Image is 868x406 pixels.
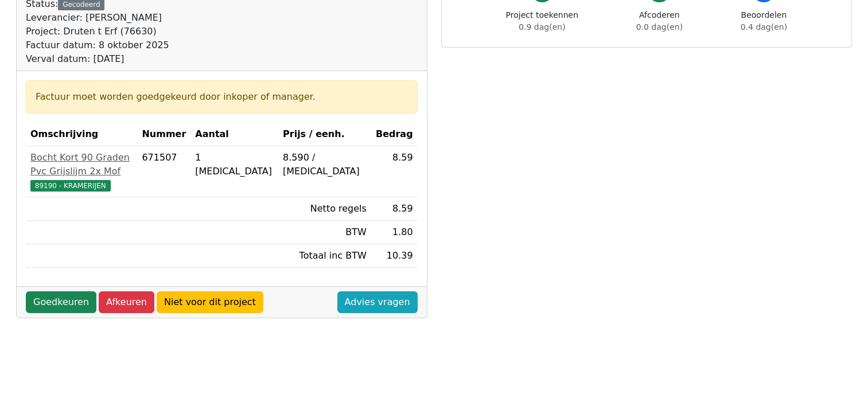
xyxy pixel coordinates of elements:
[278,197,371,221] td: Netto regels
[371,197,418,221] td: 8.59
[137,146,190,197] td: 671507
[36,90,408,104] div: Factuur moet worden goedgekeurd door inkoper of manager.
[30,180,111,192] span: 89190 - KRAMERIJEN
[371,244,418,268] td: 10.39
[741,22,787,32] span: 0.4 dag(en)
[636,9,683,33] div: Afcoderen
[30,151,133,178] div: Bocht Kort 90 Graden Pvc Grijslijm 2x Mof
[519,22,565,32] span: 0.9 dag(en)
[741,9,787,33] div: Beoordelen
[137,123,190,146] th: Nummer
[636,22,683,32] span: 0.0 dag(en)
[278,244,371,268] td: Totaal inc BTW
[190,123,278,146] th: Aantal
[99,291,154,313] a: Afkeuren
[157,291,263,313] a: Niet voor dit project
[371,123,418,146] th: Bedrag
[371,221,418,244] td: 1.80
[26,38,169,52] div: Factuur datum: 8 oktober 2025
[26,291,96,313] a: Goedkeuren
[26,123,137,146] th: Omschrijving
[26,52,169,66] div: Verval datum: [DATE]
[371,146,418,197] td: 8.59
[30,151,133,192] a: Bocht Kort 90 Graden Pvc Grijslijm 2x Mof89190 - KRAMERIJEN
[195,151,274,178] div: 1 [MEDICAL_DATA]
[26,25,169,38] div: Project: Druten t Erf (76630)
[283,151,367,178] div: 8.590 / [MEDICAL_DATA]
[26,11,169,25] div: Leverancier: [PERSON_NAME]
[278,221,371,244] td: BTW
[278,123,371,146] th: Prijs / eenh.
[337,291,418,313] a: Advies vragen
[506,9,578,33] div: Project toekennen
